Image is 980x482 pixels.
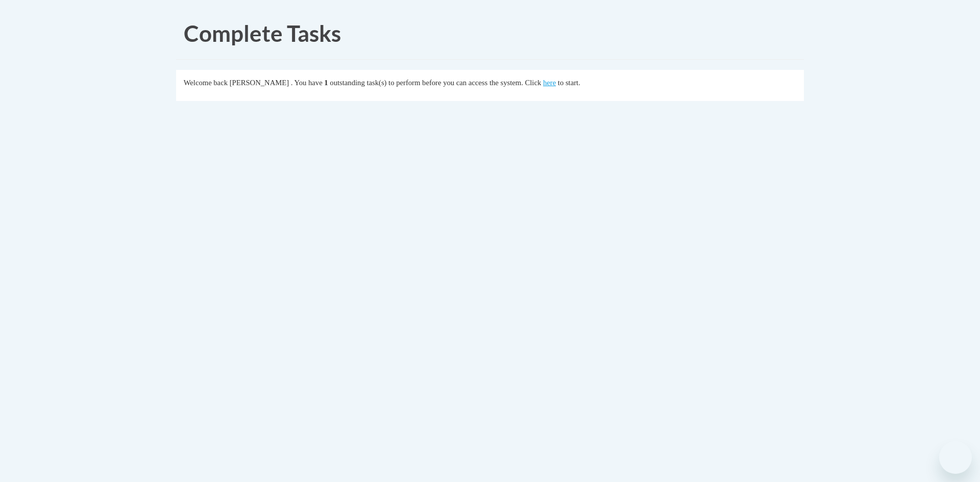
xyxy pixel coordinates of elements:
[939,441,972,474] iframe: Button to launch messaging window
[230,79,289,87] span: [PERSON_NAME]
[324,79,328,87] span: 1
[184,20,341,46] span: Complete Tasks
[558,79,580,87] span: to start.
[543,79,556,87] a: here
[330,79,541,87] span: outstanding task(s) to perform before you can access the system. Click
[291,79,323,87] span: . You have
[184,79,228,87] span: Welcome back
